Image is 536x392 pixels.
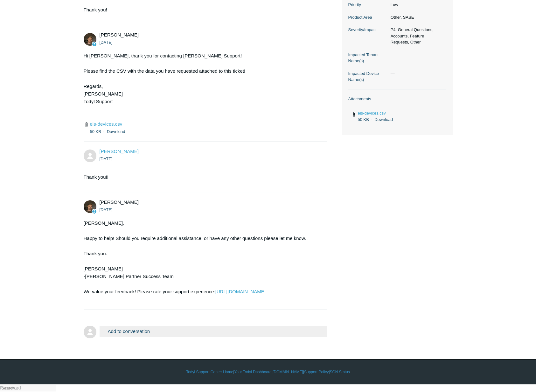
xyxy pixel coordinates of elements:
[358,111,386,116] a: eis-devices.csv
[84,219,321,303] div: [PERSON_NAME], Happy to help! Should you require additional assistance, or have any other questio...
[234,369,271,375] a: Your Todyl Dashboard
[348,14,387,21] dt: Product Area
[387,2,446,8] dd: Low
[387,70,446,77] dd: —
[100,207,113,212] time: 08/01/2025, 13:17
[358,117,373,122] span: 50 KB
[304,369,329,375] a: Support Policy
[84,6,321,14] p: Thank you!
[90,121,122,127] a: eis-devices.csv
[374,117,393,122] a: Download
[387,14,446,21] dd: Other, SASE
[215,289,266,294] a: [URL][DOMAIN_NAME]
[100,149,139,154] a: [PERSON_NAME]
[100,199,139,205] span: Andy Paull
[100,149,139,154] span: Angela McAdoo
[107,129,125,134] a: Download
[84,173,321,181] p: Thank you!!
[100,156,113,161] time: 08/01/2025, 13:03
[100,326,327,337] button: Add to conversation
[90,129,106,134] span: 50 KB
[273,369,303,375] a: [DOMAIN_NAME]
[348,52,387,64] dt: Impacted Tenant Name(s)
[348,96,446,102] dt: Attachments
[186,369,233,375] a: Todyl Support Center Home
[348,27,387,33] dt: Severity/Impact
[387,52,446,58] dd: —
[348,70,387,83] dt: Impacted Device Name(s)
[387,27,446,45] dd: P4: General Questions, Accounts, Feature Requests, Other
[330,369,350,375] a: SGN Status
[84,369,453,375] div: | | | |
[84,52,321,121] div: Hi [PERSON_NAME], thank you for contacting [PERSON_NAME] Support! Please find the CSV with the da...
[348,2,387,8] dt: Priority
[100,32,139,37] span: Andy Paull
[100,40,113,45] time: 07/31/2025, 13:21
